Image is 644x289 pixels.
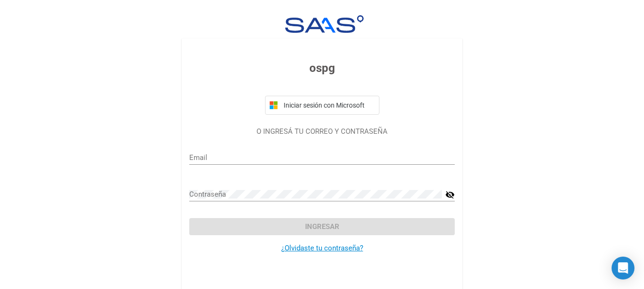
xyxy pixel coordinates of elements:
[445,189,455,200] mat-icon: visibility_off
[281,244,363,252] a: ¿Olvidaste tu contraseña?
[305,222,339,231] span: Ingresar
[612,257,634,279] div: Open Intercom Messenger
[189,218,455,235] button: Ingresar
[265,96,379,115] button: Iniciar sesión con Microsoft
[282,101,375,109] span: Iniciar sesión con Microsoft
[189,126,455,137] p: O INGRESÁ TU CORREO Y CONTRASEÑA
[189,60,455,77] h3: ospg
